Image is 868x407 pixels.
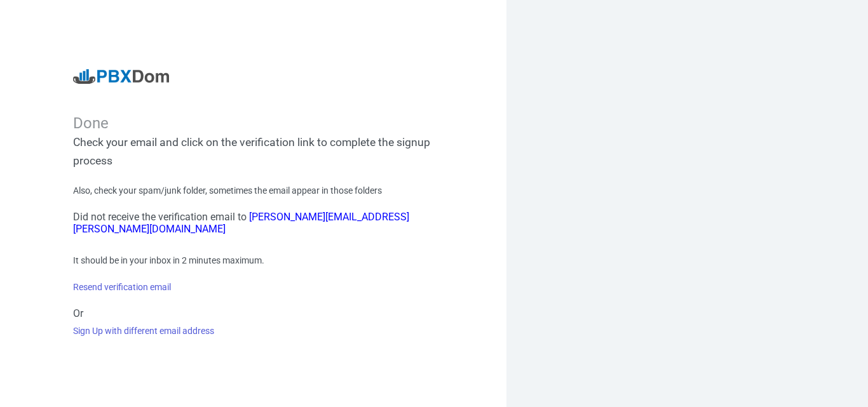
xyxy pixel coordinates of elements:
span: Check your email and click on the verification link to complete the signup process [73,136,430,167]
h6: Or [73,307,434,319]
div: Done [73,114,434,133]
font: [PERSON_NAME][EMAIL_ADDRESS][PERSON_NAME][DOMAIN_NAME] [73,211,409,235]
h6: Did not receive the verification email to [73,211,434,235]
a: Resend verification email [73,282,171,292]
div: Also, check your spam/junk folder, sometimes the email appear in those folders It should be in yo... [73,184,434,338]
a: Sign Up with different email address [73,326,214,336]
